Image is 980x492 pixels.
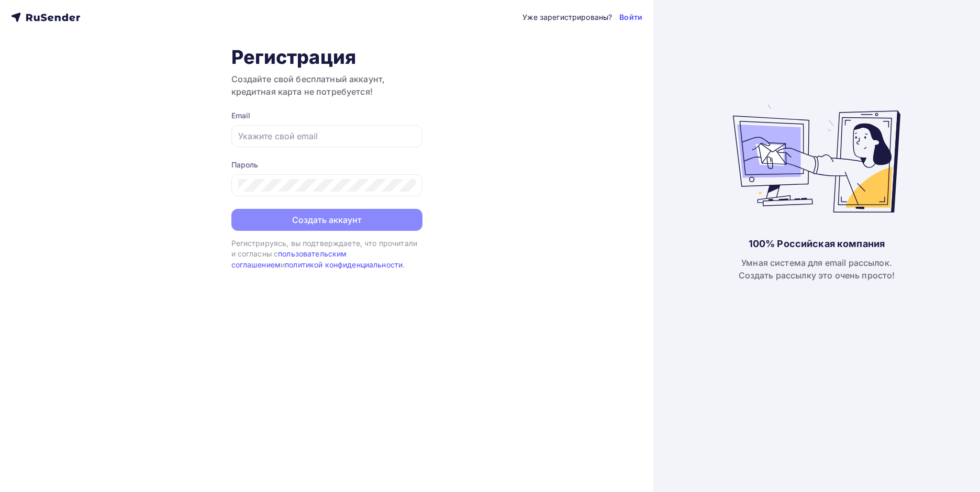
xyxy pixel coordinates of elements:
[522,12,612,23] div: Уже зарегистрированы?
[231,73,422,98] h3: Создайте свой бесплатный аккаунт, кредитная карта не потребуется!
[749,238,885,250] div: 100% Российская компания
[231,110,422,121] div: Email
[231,249,347,269] a: пользовательским соглашением
[231,46,422,69] h1: Регистрация
[231,209,422,231] button: Создать аккаунт
[231,160,422,170] div: Пароль
[231,238,422,270] div: Регистрируясь, вы подтверждаете, что прочитали и согласны с и .
[619,12,642,23] a: Войти
[739,256,895,282] div: Умная система для email рассылок. Создать рассылку это очень просто!
[238,130,416,142] input: Укажите свой email
[285,260,403,269] a: политикой конфиденциальности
